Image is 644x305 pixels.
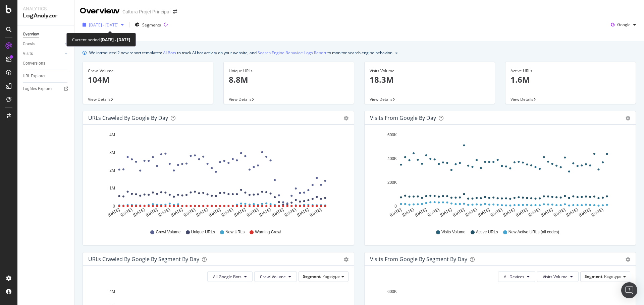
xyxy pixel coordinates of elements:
text: [DATE] [284,207,297,218]
text: [DATE] [401,207,415,218]
span: Warning Crawl [255,229,281,235]
span: Unique URLs [191,229,215,235]
text: [DATE] [566,207,579,218]
text: 600K [387,133,397,137]
svg: A chart. [88,130,346,223]
text: [DATE] [309,207,322,218]
text: [DATE] [107,207,120,218]
span: Crawl Volume [156,229,180,235]
text: [DATE] [271,207,284,218]
text: [DATE] [515,207,528,218]
span: Pagetype [322,274,340,279]
p: 1.6M [511,74,631,85]
button: [DATE] - [DATE] [80,19,126,30]
p: 18.3M [370,74,490,85]
text: [DATE] [132,207,146,218]
span: Crawl Volume [260,274,286,280]
div: gear [626,257,630,262]
button: All Google Bots [207,271,253,282]
text: [DATE] [540,207,553,218]
text: [DATE] [427,207,440,218]
div: Conversions [23,60,45,67]
text: [DATE] [196,207,209,218]
text: [DATE] [296,207,310,218]
text: 0 [113,204,115,209]
div: Visits Volume [370,68,490,74]
div: Current period: [72,36,130,44]
text: [DATE] [170,207,183,218]
p: 8.8M [229,74,349,85]
text: [DATE] [158,207,171,218]
p: 104M [88,74,208,85]
text: 4M [109,133,115,137]
div: URLs Crawled by Google By Segment By Day [88,256,199,262]
text: 3M [109,150,115,155]
span: Active URLs [476,229,498,235]
text: [DATE] [553,207,566,218]
text: [DATE] [246,207,259,218]
a: URL Explorer [23,73,69,80]
text: 400K [387,156,397,161]
span: View Details [370,96,392,102]
div: Visits from Google by day [370,115,436,121]
div: Cultura Projet Principal [122,8,170,15]
div: gear [344,116,348,121]
div: Active URLs [511,68,631,74]
span: Segment [585,274,602,279]
text: [DATE] [439,207,453,218]
div: gear [344,257,348,262]
div: Unique URLs [229,68,349,74]
span: Visits Volume [441,229,466,235]
div: Visits [23,50,33,57]
div: URLs Crawled by Google by day [88,115,168,121]
text: [DATE] [414,207,428,218]
span: View Details [88,96,111,102]
text: [DATE] [258,207,272,218]
span: View Details [229,96,252,102]
text: [DATE] [389,207,402,218]
div: Overview [80,5,120,17]
text: 0 [394,204,397,209]
text: [DATE] [591,207,604,218]
text: 600K [387,289,397,294]
button: Google [608,19,639,30]
button: All Devices [498,271,535,282]
a: Crawls [23,41,63,48]
text: [DATE] [465,207,478,218]
text: 2M [109,168,115,173]
div: Logfiles Explorer [23,85,53,92]
text: [DATE] [221,207,234,218]
div: We introduced 2 new report templates: to track AI bot activity on your website, and to monitor se... [89,49,393,56]
text: [DATE] [233,207,247,218]
svg: A chart. [370,130,628,223]
text: [DATE] [208,207,221,218]
button: Segments [132,19,164,30]
div: Crawls [23,41,35,48]
span: New URLs [225,229,245,235]
text: 4M [109,289,115,294]
div: info banner [83,49,636,56]
text: [DATE] [120,207,133,218]
button: Visits Volume [537,271,579,282]
div: Analytics [23,5,69,12]
div: Open Intercom Messenger [621,282,637,298]
span: All Google Bots [213,274,241,280]
span: [DATE] - [DATE] [89,22,118,28]
a: AI Bots [163,49,176,56]
div: Visits from Google By Segment By Day [370,256,467,262]
span: Google [617,22,631,27]
button: close banner [394,48,399,58]
text: [DATE] [145,207,158,218]
a: Logfiles Explorer [23,85,69,92]
text: [DATE] [578,207,591,218]
div: gear [626,116,630,121]
div: Overview [23,31,39,38]
text: [DATE] [502,207,516,218]
div: Crawl Volume [88,68,208,74]
div: LogAnalyzer [23,12,69,20]
span: New Active URLs (all codes) [508,229,559,235]
a: Overview [23,31,69,38]
b: [DATE] - [DATE] [101,37,130,43]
